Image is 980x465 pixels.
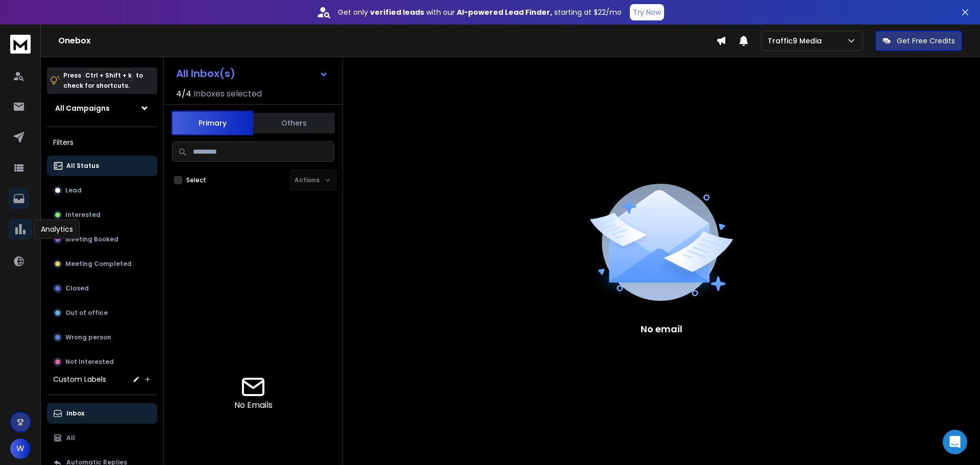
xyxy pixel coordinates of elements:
p: Not Interested [65,358,114,366]
p: Press to check for shortcuts. [63,70,143,91]
p: No Emails [234,399,273,411]
button: Closed [47,278,157,299]
p: Inbox [66,409,84,418]
img: logo [10,35,31,54]
button: All Inbox(s) [168,63,336,84]
h1: Onebox [58,35,716,47]
h1: All Campaigns [55,103,110,113]
p: All Status [66,162,99,170]
button: All Status [47,156,157,176]
button: Meeting Completed [47,254,157,274]
button: Out of office [47,303,157,323]
button: Lead [47,180,157,201]
p: Meeting Booked [65,235,118,243]
button: Wrong person [47,327,157,348]
p: Meeting Completed [65,260,132,268]
h3: Inboxes selected [193,88,262,100]
label: Select [186,176,206,184]
button: Others [253,112,335,134]
p: Interested [65,211,101,219]
button: W [10,438,31,459]
button: Interested [47,205,157,225]
button: Not Interested [47,352,157,372]
button: All Campaigns [47,98,157,118]
button: Inbox [47,403,157,424]
p: Get Free Credits [897,36,955,46]
div: Analytics [34,219,80,239]
span: 4 / 4 [176,88,191,100]
p: Wrong person [65,333,111,341]
p: Lead [65,186,82,194]
h3: Custom Labels [53,374,106,384]
span: Ctrl + Shift + k [84,69,133,81]
strong: verified leads [370,7,424,17]
h3: Filters [47,135,157,150]
button: All [47,428,157,448]
button: Get Free Credits [875,31,962,51]
p: Out of office [65,309,108,317]
p: Try Now [633,7,661,17]
button: Try Now [630,4,664,20]
p: Get only with our starting at $22/mo [338,7,622,17]
div: Open Intercom Messenger [943,430,967,454]
p: All [66,434,75,442]
p: Traffic9 Media [768,36,826,46]
p: Closed [65,284,89,292]
p: No email [641,322,682,336]
strong: AI-powered Lead Finder, [457,7,552,17]
button: Meeting Booked [47,229,157,250]
h1: All Inbox(s) [176,68,235,79]
button: Primary [171,111,253,135]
